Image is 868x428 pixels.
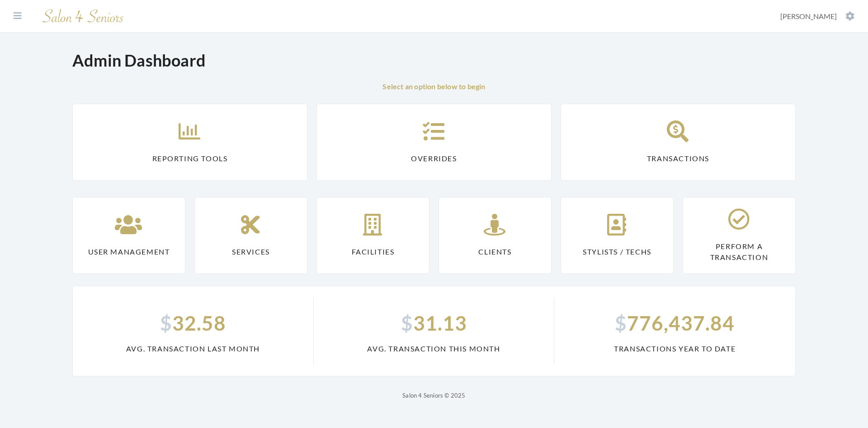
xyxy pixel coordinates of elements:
a: Stylists / Techs [561,197,674,274]
span: Avg. Transaction This Month [325,343,543,354]
img: Salon 4 Seniors [38,5,128,27]
a: Reporting Tools [72,104,307,181]
a: Facilities [316,197,429,274]
h1: Admin Dashboard [72,51,206,70]
span: Transactions Year To Date [565,343,784,354]
a: Services [194,197,307,274]
a: User Management [72,197,185,274]
a: Clients [439,197,552,274]
a: Overrides [316,104,552,181]
a: Perform a Transaction [683,197,796,274]
span: [PERSON_NAME] [780,12,837,20]
button: [PERSON_NAME] [778,11,857,21]
span: Avg. Transaction Last Month [84,343,302,354]
p: Select an option below to begin [72,81,796,92]
a: Transactions [561,104,796,181]
span: 776,437.84 [565,308,784,338]
span: 31.13 [325,308,543,338]
p: Salon 4 Seniors © 2025 [72,390,796,401]
span: 32.58 [84,308,302,338]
